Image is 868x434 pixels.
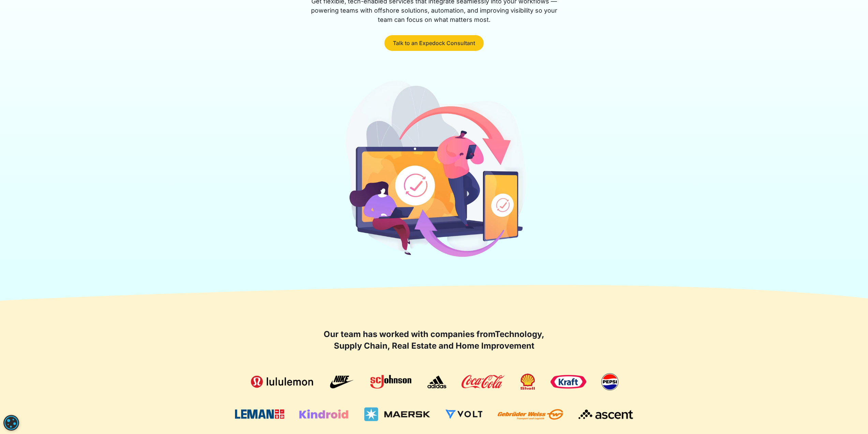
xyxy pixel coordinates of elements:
[601,373,618,390] img: Pepsi Logo
[250,375,314,389] img: Lululemon Logo
[384,35,484,51] a: Talk to an Expedock Consultant
[322,328,547,351] h2: Our team has worked with companies from
[364,407,430,421] img: Maersk Logo
[461,375,504,389] img: Coca-Cola Logo
[578,409,633,420] img: Ascent Logo
[299,409,349,419] img: Kindroid Logo
[498,409,563,420] img: Gebruder Weiss Logo
[550,375,586,389] img: Kraft Logo
[341,78,527,263] img: arrow pointing to cellphone from laptop, and arrow from laptop to cellphone
[445,409,482,419] img: Volt Logo
[427,375,446,389] img: adidas logo
[235,409,284,419] img: Leman Logo
[370,375,411,389] img: SC Johnson Logo
[330,375,355,389] img: nike logo
[334,329,545,351] strong: Technology, Supply Chain, Real Estate and Home Improvement
[834,401,868,434] iframe: Chat Widget
[520,373,535,390] img: Shell Logo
